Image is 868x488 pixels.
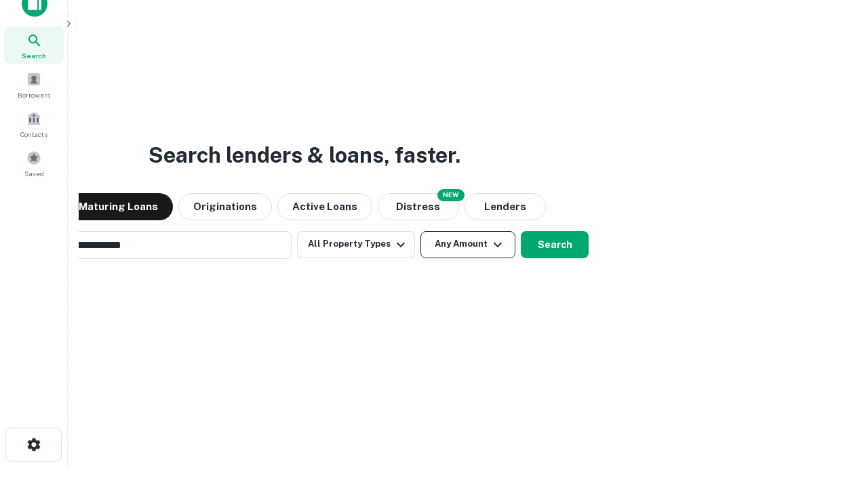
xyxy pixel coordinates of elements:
[4,145,64,182] a: Saved
[20,129,47,140] span: Contacts
[24,168,44,179] span: Saved
[4,66,64,103] a: Borrowers
[437,189,465,201] div: NEW
[521,231,589,258] button: Search
[420,231,515,258] button: Any Amount
[378,193,459,220] button: Search distressed loans with lien and other non-mortgage details.
[18,89,50,100] span: Borrowers
[149,139,460,171] h3: Search lenders & loans, faster.
[4,27,64,64] a: Search
[4,106,64,142] a: Contacts
[297,231,415,258] button: All Property Types
[465,193,546,220] button: Lenders
[64,193,173,220] button: Maturing Loans
[22,50,46,61] span: Search
[800,380,868,445] iframe: Chat Widget
[178,193,272,220] button: Originations
[277,193,372,220] button: Active Loans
